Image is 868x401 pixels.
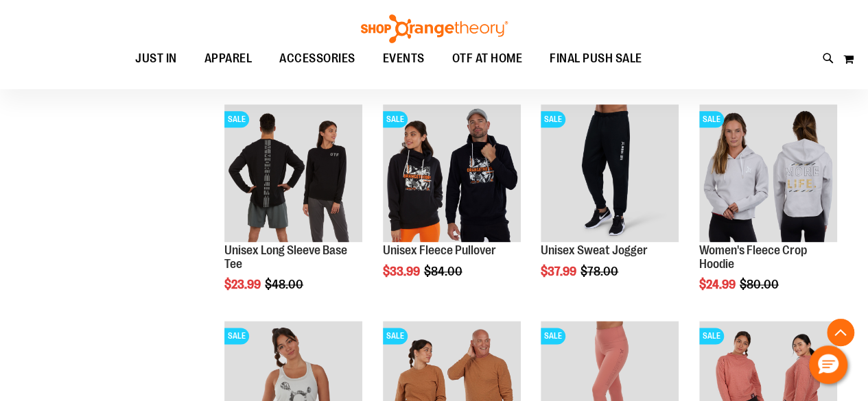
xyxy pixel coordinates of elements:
[699,111,724,127] span: SALE
[224,111,249,127] span: SALE
[224,104,362,244] a: Product image for Unisex Long Sleeve Base TeeSALE
[224,328,249,344] span: SALE
[580,265,620,278] span: $78.00
[266,43,369,75] a: ACCESSORIES
[383,104,521,242] img: Product image for Unisex Fleece Pullover
[369,43,438,75] a: EVENTS
[541,265,578,278] span: $37.99
[359,14,510,43] img: Shop Orangetheory
[536,43,656,74] a: FINAL PUSH SALE
[383,104,521,244] a: Product image for Unisex Fleece PulloverSALE
[383,243,496,257] a: Unisex Fleece Pullover
[699,328,724,344] span: SALE
[424,265,465,278] span: $84.00
[383,43,425,74] span: EVENTS
[699,104,837,242] img: Product image for Womens Fleece Crop Hoodie
[224,243,347,271] a: Unisex Long Sleeve Base Tee
[383,111,408,127] span: SALE
[438,43,537,75] a: OTF AT HOME
[809,345,847,384] button: Hello, have a question? Let’s chat.
[541,104,679,242] img: Product image for Unisex Sweat Jogger
[383,328,408,344] span: SALE
[121,43,191,75] a: JUST IN
[740,278,781,291] span: $80.00
[550,43,642,74] span: FINAL PUSH SALE
[541,243,648,257] a: Unisex Sweat Jogger
[191,43,266,75] a: APPAREL
[279,43,355,74] span: ACCESSORIES
[224,278,263,291] span: $23.99
[224,104,362,242] img: Product image for Unisex Long Sleeve Base Tee
[699,278,738,291] span: $24.99
[541,111,565,127] span: SALE
[135,43,177,74] span: JUST IN
[699,243,807,271] a: Women's Fleece Crop Hoodie
[204,43,253,74] span: APPAREL
[541,328,565,344] span: SALE
[376,97,528,313] div: product
[383,265,422,278] span: $33.99
[218,97,369,327] div: product
[827,319,854,346] button: Back To Top
[692,97,844,327] div: product
[541,104,679,244] a: Product image for Unisex Sweat JoggerSALE
[452,43,523,74] span: OTF AT HOME
[265,278,305,291] span: $48.00
[534,97,685,313] div: product
[699,104,837,244] a: Product image for Womens Fleece Crop HoodieSALE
